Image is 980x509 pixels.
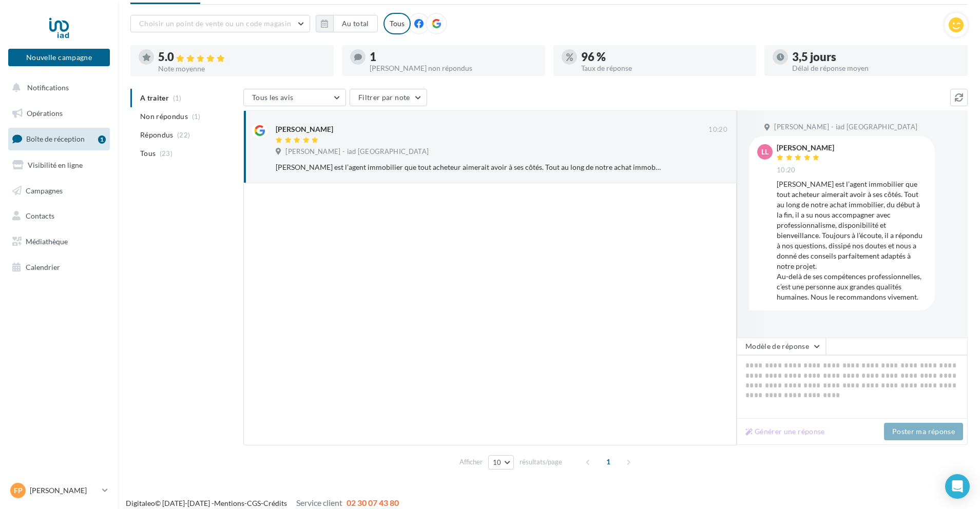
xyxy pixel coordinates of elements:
[192,112,201,121] span: (1)
[26,211,54,220] span: Contacts
[247,499,261,507] a: CGS
[520,457,562,467] span: résultats/page
[884,423,963,440] button: Poster ma réponse
[493,458,502,466] span: 10
[6,257,112,278] a: Calendrier
[459,457,483,467] span: Afficher
[761,147,768,157] span: LL
[26,237,68,246] span: Médiathèque
[792,51,959,63] div: 3,5 jours
[177,131,190,139] span: (22)
[488,455,514,469] button: 10
[370,65,537,72] div: [PERSON_NAME] non répondus
[130,15,310,32] button: Choisir un point de vente ou un code magasin
[126,499,155,507] a: Digitaleo
[383,13,411,34] div: Tous
[27,83,69,92] span: Notifications
[777,166,796,175] span: 10:20
[792,65,959,72] div: Délai de réponse moyen
[28,161,83,169] span: Visibilité en ligne
[26,186,63,194] span: Campagnes
[6,103,112,124] a: Opérations
[14,485,23,496] span: FP
[777,144,834,151] div: [PERSON_NAME]
[285,147,429,156] span: [PERSON_NAME] - iad [GEOGRAPHIC_DATA]
[777,179,927,302] div: [PERSON_NAME] est l’agent immobilier que tout acheteur aimerait avoir à ses côtés. Tout au long d...
[26,134,85,143] span: Boîte de réception
[316,15,378,32] button: Au total
[708,125,727,134] span: 10:20
[252,93,294,102] span: Tous les avis
[139,19,291,28] span: Choisir un point de vente ou un code magasin
[741,425,829,438] button: Générer une réponse
[347,498,399,507] span: 02 30 07 43 80
[737,338,826,355] button: Modèle de réponse
[140,130,174,140] span: Répondus
[6,154,112,176] a: Visibilité en ligne
[26,263,60,271] span: Calendrier
[945,474,970,499] div: Open Intercom Messenger
[350,89,427,106] button: Filtrer par note
[6,231,112,252] a: Médiathèque
[214,499,244,507] a: Mentions
[263,499,287,507] a: Crédits
[6,205,112,227] a: Contacts
[276,124,333,134] div: [PERSON_NAME]
[140,148,156,159] span: Tous
[30,485,98,496] p: [PERSON_NAME]
[600,454,617,470] span: 1
[158,65,325,72] div: Note moyenne
[27,109,63,118] span: Opérations
[158,51,325,63] div: 5.0
[6,128,112,150] a: Boîte de réception1
[8,481,110,500] a: FP [PERSON_NAME]
[774,123,917,132] span: [PERSON_NAME] - iad [GEOGRAPHIC_DATA]
[6,180,112,202] a: Campagnes
[296,498,342,507] span: Service client
[6,77,108,99] button: Notifications
[243,89,346,106] button: Tous les avis
[370,51,537,63] div: 1
[581,65,748,72] div: Taux de réponse
[140,111,188,122] span: Non répondus
[276,162,661,172] div: [PERSON_NAME] est l’agent immobilier que tout acheteur aimerait avoir à ses côtés. Tout au long d...
[126,499,399,507] span: © [DATE]-[DATE] - - -
[8,49,110,66] button: Nouvelle campagne
[333,15,378,32] button: Au total
[160,149,172,158] span: (23)
[581,51,748,63] div: 96 %
[98,135,106,144] div: 1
